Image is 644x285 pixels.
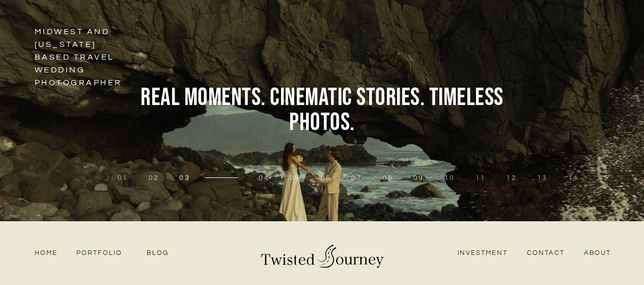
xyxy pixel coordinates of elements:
button: 1 of 15 [118,173,128,183]
span: Cinematic [270,86,352,111]
button: 13 of 15 [537,173,548,183]
span: Portfolio [76,248,127,258]
button: 7 of 15 [351,173,362,183]
a: Contact [517,246,574,260]
a: Investment [448,246,517,260]
button: 9 of 15 [413,173,424,183]
span: Photos. [289,111,354,136]
button: 6 of 15 [321,173,331,183]
button: 4 of 15 [259,173,269,183]
span: stories. [356,86,425,111]
img: Twisted Journey [259,237,386,269]
a: About [574,246,621,260]
a: Portfolio [67,246,137,260]
button: 3 of 15 [179,173,190,183]
button: 14 of 15 [568,173,579,183]
button: 10 of 15 [444,173,455,183]
button: 8 of 15 [382,173,393,183]
a: Home [25,246,67,260]
button: 5 of 15 [290,173,300,183]
button: 12 of 15 [506,173,517,183]
button: 11 of 15 [475,173,486,183]
a: Blog [137,246,178,260]
button: 15 of 15 [599,173,610,183]
button: 2 of 15 [149,173,159,183]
